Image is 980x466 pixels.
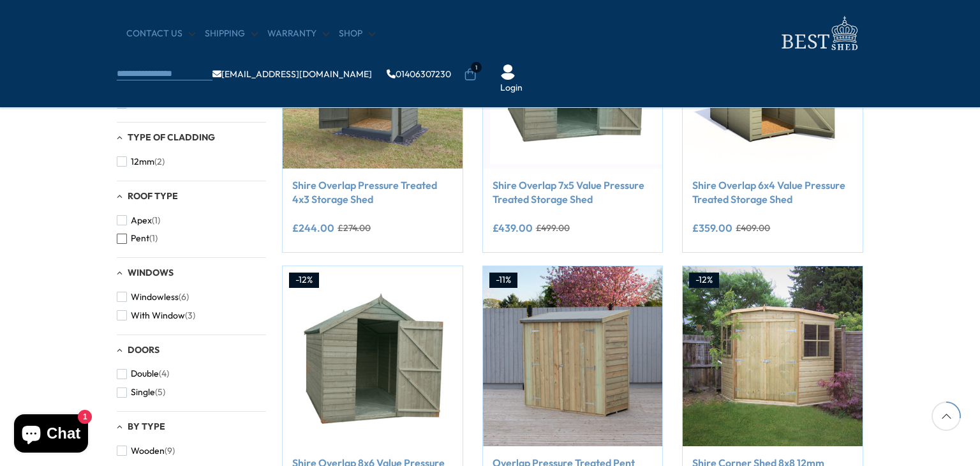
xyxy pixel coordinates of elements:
[155,387,165,398] span: (5)
[128,132,215,143] span: Type of Cladding
[117,229,158,248] button: Pent
[154,156,165,167] span: (2)
[292,178,453,207] a: Shire Overlap Pressure Treated 4x3 Storage Shed
[117,442,175,460] button: Wooden
[692,178,853,207] a: Shire Overlap 6x4 Value Pressure Treated Storage Shed
[128,421,165,432] span: By Type
[292,223,334,233] ins: £244.00
[205,27,258,40] a: Shipping
[464,68,477,81] a: 1
[493,223,533,233] ins: £439.00
[267,27,329,40] a: Warranty
[117,211,160,230] button: Apex
[289,273,319,288] div: -12%
[117,383,165,402] button: Single
[117,306,195,325] button: With Window
[387,70,451,79] a: 01406307230
[736,223,770,232] del: £409.00
[131,310,185,321] span: With Window
[10,414,92,456] inbox-online-store-chat: Shopify online store chat
[338,223,371,232] del: £274.00
[131,387,155,398] span: Single
[212,70,372,79] a: [EMAIL_ADDRESS][DOMAIN_NAME]
[128,344,160,356] span: Doors
[159,368,169,379] span: (4)
[117,365,169,383] button: Double
[126,27,195,40] a: CONTACT US
[131,368,159,379] span: Double
[131,292,179,303] span: Windowless
[692,223,732,233] ins: £359.00
[131,215,152,226] span: Apex
[536,223,570,232] del: £499.00
[131,156,154,167] span: 12mm
[131,446,165,456] span: Wooden
[131,233,149,244] span: Pent
[128,267,174,278] span: Windows
[128,190,178,202] span: Roof Type
[493,178,653,207] a: Shire Overlap 7x5 Value Pressure Treated Storage Shed
[283,266,463,446] img: Shire Overlap 8x6 Economy Pressure Treated Storage Shed - Best Shed
[500,64,516,80] img: User Icon
[179,292,189,303] span: (6)
[471,62,482,73] span: 1
[152,215,160,226] span: (1)
[117,288,189,306] button: Windowless
[489,273,517,288] div: -11%
[149,233,158,244] span: (1)
[185,310,195,321] span: (3)
[774,13,863,54] img: logo
[339,27,375,40] a: Shop
[165,446,175,456] span: (9)
[117,153,165,171] button: 12mm
[689,273,719,288] div: -12%
[500,82,523,94] a: Login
